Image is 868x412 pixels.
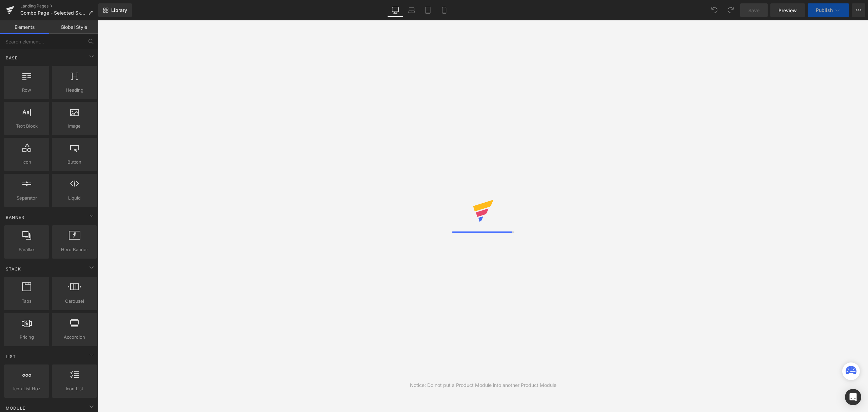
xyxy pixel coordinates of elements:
[5,55,18,61] span: Base
[845,389,861,405] div: Open Intercom Messenger
[748,7,759,14] span: Save
[770,3,805,17] a: Preview
[852,3,865,17] button: More
[6,123,47,130] span: Text Block
[54,158,95,166] span: Button
[98,3,132,17] a: New Library
[20,10,85,16] span: Combo Page - Selected Skincare Sets | Face Care Combos | Skincare Gift Sets
[778,7,797,14] span: Preview
[5,214,25,221] span: Banner
[436,3,452,17] a: Mobile
[54,385,95,392] span: Icon List
[6,246,47,253] span: Parallax
[410,381,556,389] div: Notice: Do not put a Product Module into another Product Module
[6,334,47,341] span: Pricing
[5,266,22,272] span: Stack
[49,20,98,34] a: Global Style
[6,87,47,94] span: Row
[54,123,95,130] span: Image
[420,3,436,17] a: Tablet
[111,7,127,13] span: Library
[808,3,849,17] button: Publish
[54,194,95,202] span: Liquid
[403,3,420,17] a: Laptop
[816,7,833,13] span: Publish
[387,3,403,17] a: Desktop
[6,298,47,305] span: Tabs
[6,385,47,392] span: Icon List Hoz
[5,353,17,360] span: List
[5,405,26,411] span: Module
[708,3,721,17] button: Undo
[20,3,98,9] a: Landing Pages
[6,194,47,202] span: Separator
[54,334,95,341] span: Accordion
[54,298,95,305] span: Carousel
[54,246,95,253] span: Hero Banner
[724,3,737,17] button: Redo
[6,158,47,166] span: Icon
[54,87,95,94] span: Heading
